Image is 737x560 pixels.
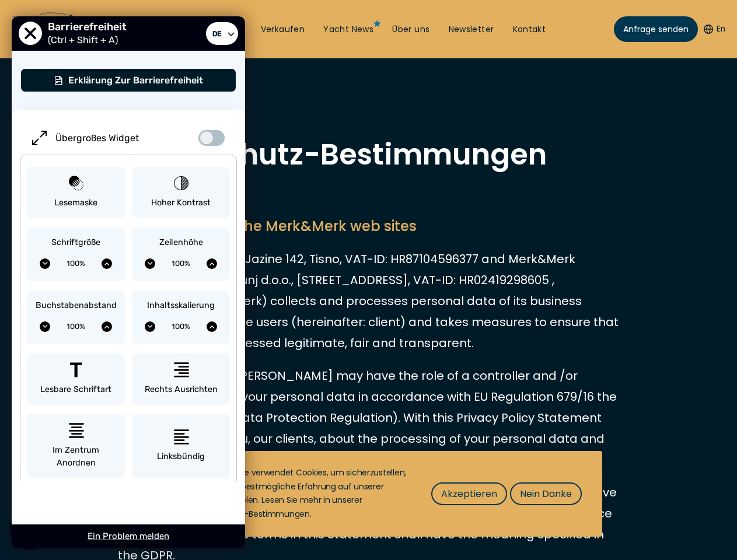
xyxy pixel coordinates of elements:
button: Nein Danke [510,482,582,505]
h2: Privacy policy at the Merk&Merk web sites [118,216,620,237]
span: Erklärung zur Barrierefreiheit [68,75,203,86]
a: Yacht News [323,24,373,36]
button: Verringern Sie die Schriftgröße [40,258,50,269]
button: Erklärung zur Barrierefreiheit [20,68,236,92]
img: Skynet [170,489,233,516]
span: Aktuelle Zeilenhöhe [155,255,207,272]
span: Buchstabenabstand [36,299,117,312]
span: Schriftgröße [51,236,100,249]
button: Rechts ausrichten [132,353,230,405]
button: Buchstabenabstand verringern [40,321,50,332]
button: Erhöhen Sie die Zeilenhöhe [207,258,217,269]
button: Lesemaske [27,167,125,219]
button: Inhaltsskalierung verringern [145,321,155,332]
a: Anfrage senden [614,16,698,42]
a: Web Accessibility Solution by Skynet Technologies Skynet [12,481,245,524]
span: Nein Danke [520,487,572,501]
span: Aktueller Buchstabenabstand [50,318,102,335]
span: Anfrage senden [623,23,689,36]
a: Datenschutz-Bestimmungen [194,508,310,520]
button: Akzeptieren [431,482,507,505]
a: Über uns [392,24,429,36]
div: Diese Website verwendet Cookies, um sicherzustellen, dass Sie die bestmögliche Erfahrung auf unse... [194,466,408,521]
button: Lesbare Schriftart [27,353,125,405]
a: Kontakt [513,24,546,36]
span: Übergroßes Widget [55,132,139,143]
button: Schließen Sie das Menü 'Eingabehilfen'. [19,22,42,45]
button: Erhöhen Sie den Buchstabenabstand [102,321,112,332]
div: User Preferences [12,16,245,548]
span: Zeilenhöhe [159,236,203,249]
p: With this in respect, [PERSON_NAME] may have the role of a controller and /or processing officer ... [118,365,620,470]
a: Sprache auswählen [206,22,238,45]
span: Aktuelle Schriftgröße [50,255,102,272]
a: Verkaufen [261,24,305,36]
button: En [704,23,725,35]
button: Inhaltsskalierung erhöhen [207,321,217,332]
a: Ein Problem melden [88,531,169,541]
span: Inhaltsskalierung [147,299,215,312]
button: Show Accessibility Preferences [10,509,52,551]
span: Aktuelle Inhaltsskalierung [155,318,207,335]
h1: Datenschutz-Bestimmungen [118,140,620,169]
p: Merk&Merk d.o.o., Put Jazine 142, Tisno, VAT-ID: HR87104596377 and Merk&Merk [PERSON_NAME] Tribun... [118,249,620,353]
button: Schriftgröße vergrößern [102,258,112,269]
span: Barrierefreiheit [48,20,132,33]
span: Akzeptieren [441,487,497,501]
a: Newsletter [449,24,494,36]
button: Zeilenhöhe verringern [145,258,155,269]
img: Web Accessibility Solution by Skynet Technologies [23,492,142,513]
button: Im Zentrum anordnen [27,414,125,478]
button: Hoher Kontrast [132,167,230,219]
span: de [209,26,224,41]
span: (Ctrl + Shift + A) [48,34,124,45]
button: Linksbündig [132,414,230,478]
